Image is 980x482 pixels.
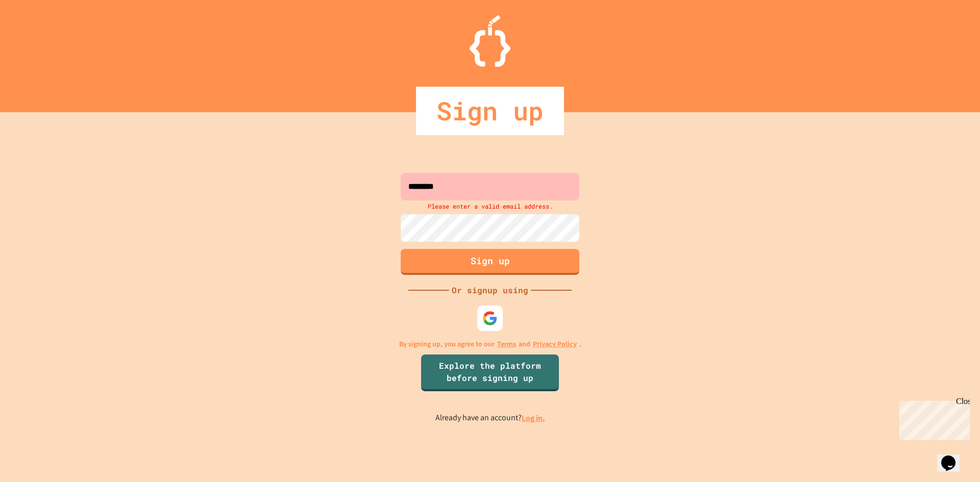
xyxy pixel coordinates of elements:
div: Or signup using [449,284,531,296]
iframe: chat widget [937,441,970,472]
div: Please enter a valid email address. [398,200,582,212]
p: By signing up, you agree to our and . [399,339,581,349]
a: Explore the platform before signing up [421,354,559,391]
div: Sign up [416,87,564,135]
a: Privacy Policy [533,339,577,349]
button: Sign up [401,249,579,275]
a: Log in. [522,413,545,423]
iframe: chat widget [895,397,970,440]
div: Chat with us now!Close [4,4,70,65]
img: google-icon.svg [482,311,498,326]
a: Terms [497,339,516,349]
img: Logo.svg [470,15,510,67]
p: Already have an account? [435,412,545,424]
